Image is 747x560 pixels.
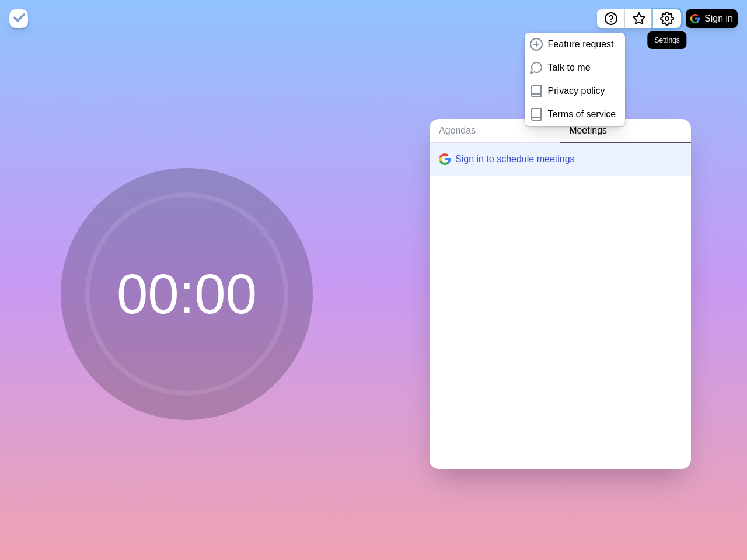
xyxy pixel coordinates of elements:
button: Sign in to schedule meetings [430,143,691,176]
button: Help [597,9,625,28]
a: Feature request [525,33,625,56]
a: Terms of service [525,103,625,126]
a: Privacy policy [525,79,625,103]
button: Sign in [686,9,738,28]
p: Privacy policy [548,84,605,98]
p: Feature request [548,37,614,51]
img: google logo [439,153,451,165]
img: google logo [690,14,700,23]
a: Agendas [430,119,560,143]
button: What’s new [625,9,653,28]
button: Settings [653,9,681,28]
img: timeblocks logo [9,9,28,28]
p: Talk to me [548,61,591,75]
a: Meetings [560,119,691,143]
p: Terms of service [548,107,616,121]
